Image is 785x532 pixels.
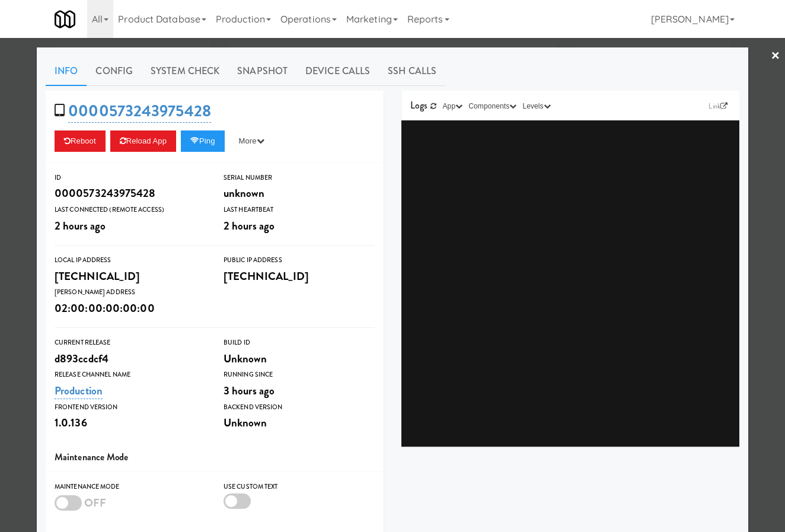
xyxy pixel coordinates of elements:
[224,383,275,399] span: 3 hours ago
[706,100,730,112] a: Link
[68,100,211,123] a: 0000573243975428
[55,254,206,266] div: Local IP Address
[224,337,375,349] div: Build Id
[55,481,206,493] div: Maintenance Mode
[228,56,296,86] a: Snapshot
[55,298,206,318] div: 02:00:00:00:00:00
[224,349,375,369] div: Unknown
[46,56,87,86] a: Info
[55,218,106,234] span: 2 hours ago
[224,369,375,381] div: Running Since
[84,495,106,511] span: OFF
[224,204,375,216] div: Last Heartbeat
[55,204,206,216] div: Last Connected (Remote Access)
[55,450,129,464] span: Maintenance Mode
[55,286,206,298] div: [PERSON_NAME] Address
[224,402,375,413] div: Backend Version
[410,98,427,112] span: Logs
[224,413,375,433] div: Unknown
[224,254,375,266] div: Public IP Address
[224,183,375,203] div: unknown
[55,413,206,433] div: 1.0.136
[224,218,275,234] span: 2 hours ago
[55,130,106,152] button: Reboot
[224,481,375,493] div: Use Custom Text
[224,266,375,286] div: [TECHNICAL_ID]
[110,130,176,152] button: Reload App
[55,183,206,203] div: 0000573243975428
[142,56,228,86] a: System Check
[519,100,553,112] button: Levels
[229,130,274,152] button: More
[465,100,519,112] button: Components
[87,56,142,86] a: Config
[296,56,379,86] a: Device Calls
[55,266,206,286] div: [TECHNICAL_ID]
[771,38,780,75] a: ×
[55,349,206,369] div: d893ccdcf4
[55,402,206,413] div: Frontend Version
[224,172,375,184] div: Serial Number
[55,337,206,349] div: Current Release
[379,56,445,86] a: SSH Calls
[55,369,206,381] div: Release Channel Name
[55,383,103,399] a: Production
[55,9,75,30] img: Micromart
[440,100,466,112] button: App
[181,130,225,152] button: Ping
[55,172,206,184] div: ID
